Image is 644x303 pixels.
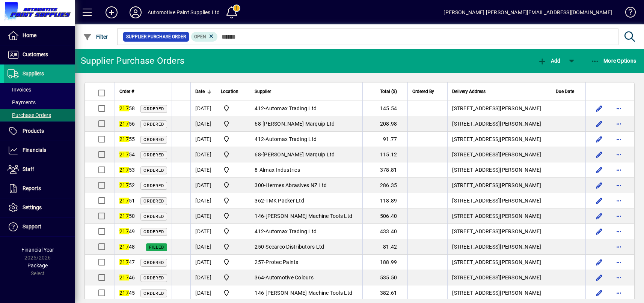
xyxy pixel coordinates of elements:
[143,183,164,188] span: Ordered
[447,239,551,255] td: [STREET_ADDRESS][PERSON_NAME]
[195,87,205,96] span: Date
[443,6,612,18] div: [PERSON_NAME] [PERSON_NAME][EMAIL_ADDRESS][DOMAIN_NAME]
[119,244,129,250] em: 217
[250,193,362,208] td: -
[100,6,124,19] button: Add
[362,270,407,285] td: 535.50
[221,165,245,174] span: Automotive Paint Supplies Ltd
[613,225,625,237] button: More options
[23,32,36,38] span: Home
[190,239,216,255] td: [DATE]
[124,6,148,19] button: Profile
[221,181,245,190] span: Automotive Paint Supplies Ltd
[221,135,245,144] span: Automotive Paint Supplies Ltd
[143,260,164,265] span: Ordered
[4,141,75,160] a: Financials
[8,99,36,105] span: Payments
[255,167,258,173] span: 8
[255,87,271,96] span: Supplier
[593,287,605,299] button: Edit
[593,225,605,237] button: Edit
[250,147,362,162] td: -
[119,151,135,157] span: 54
[143,214,164,219] span: Ordered
[221,150,245,159] span: Automotive Paint Supplies Ltd
[119,213,129,219] em: 217
[4,217,75,236] a: Support
[265,244,324,250] span: Seearco Distributors Ltd
[593,210,605,222] button: Edit
[221,104,245,113] span: Automotive Paint Supplies Ltd
[191,32,218,42] mat-chip: Completion Status: Open
[119,136,135,142] span: 55
[23,185,41,191] span: Reports
[362,224,407,239] td: 433.40
[593,118,605,130] button: Edit
[362,285,407,301] td: 382.61
[221,87,238,96] span: Location
[190,178,216,193] td: [DATE]
[119,259,135,265] span: 47
[255,228,264,234] span: 412
[119,167,135,173] span: 53
[23,147,46,153] span: Financials
[119,121,129,127] em: 217
[148,6,220,18] div: Automotive Paint Supplies Ltd
[255,105,264,111] span: 412
[190,193,216,208] td: [DATE]
[143,276,164,280] span: Ordered
[613,148,625,160] button: More options
[4,96,75,109] a: Payments
[221,87,245,96] div: Location
[556,87,574,96] span: Due Date
[250,285,362,301] td: -
[81,55,184,67] div: Supplier Purchase Orders
[119,182,135,188] span: 52
[362,162,407,178] td: 378.81
[23,128,44,134] span: Products
[221,211,245,220] span: Automotive Paint Supplies Ltd
[4,179,75,198] a: Reports
[250,101,362,116] td: -
[447,116,551,132] td: [STREET_ADDRESS][PERSON_NAME]
[4,26,75,45] a: Home
[265,290,352,296] span: [PERSON_NAME] Machine Tools Ltd
[119,87,167,96] div: Order #
[119,259,129,265] em: 217
[4,109,75,121] a: Purchase Orders
[255,136,264,142] span: 412
[119,213,135,219] span: 50
[536,54,562,67] button: Add
[447,101,551,116] td: [STREET_ADDRESS][PERSON_NAME]
[119,167,129,173] em: 217
[221,242,245,251] span: Automotive Paint Supplies Ltd
[593,164,605,176] button: Edit
[143,199,164,204] span: Ordered
[265,213,352,219] span: [PERSON_NAME] Machine Tools Ltd
[250,255,362,270] td: -
[412,87,443,96] div: Ordered By
[190,208,216,224] td: [DATE]
[190,147,216,162] td: [DATE]
[194,34,206,39] span: Open
[126,33,186,40] span: Supplier Purchase Order
[613,256,625,268] button: More options
[362,178,407,193] td: 286.35
[221,288,245,297] span: Automotive Paint Supplies Ltd
[447,162,551,178] td: [STREET_ADDRESS][PERSON_NAME]
[190,255,216,270] td: [DATE]
[83,34,108,40] span: Filter
[589,54,638,67] button: More Options
[149,245,164,250] span: Filled
[593,256,605,268] button: Edit
[143,291,164,296] span: Ordered
[447,132,551,147] td: [STREET_ADDRESS][PERSON_NAME]
[190,101,216,116] td: [DATE]
[143,168,164,173] span: Ordered
[613,133,625,145] button: More options
[119,244,135,250] span: 48
[265,274,314,280] span: Automotive Colours
[593,102,605,114] button: Edit
[119,228,129,234] em: 217
[143,153,164,157] span: Ordered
